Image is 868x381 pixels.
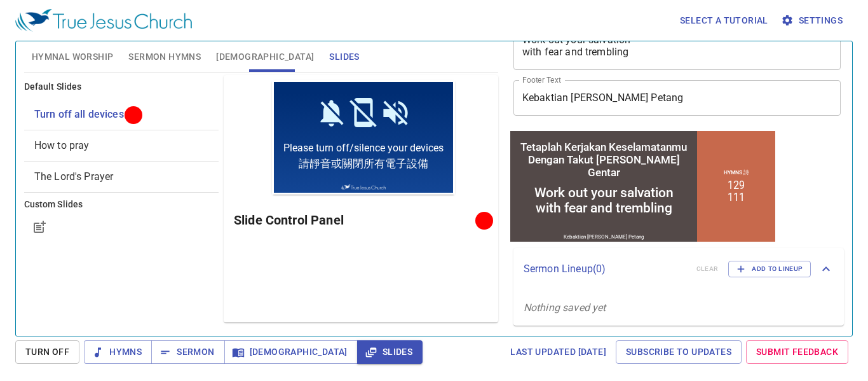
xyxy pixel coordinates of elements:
[24,80,219,94] h6: Default Slides
[11,62,172,74] span: Please turn off/silence your devices
[24,130,219,161] div: How to pray
[15,9,192,32] img: True Jesus Church
[151,340,224,364] button: Sermon
[626,344,731,360] span: Subscribe to Updates
[524,301,606,314] i: Nothing saved yet
[24,162,219,192] div: The Lord's Prayer
[783,13,843,29] span: Settings
[24,99,219,130] div: Turn off all devices
[736,263,803,275] span: Add to Lineup
[367,344,412,360] span: Slides
[24,198,219,212] h6: Custom Slides
[508,129,777,244] iframe: from-child
[728,261,811,277] button: Add to Lineup
[505,340,611,364] a: Last updated [DATE]
[128,49,201,65] span: Sermon Hymns
[69,104,114,110] img: True Jesus Church
[84,340,152,364] button: Hymns
[357,340,423,364] button: Slides
[224,340,358,364] button: [DEMOGRAPHIC_DATA]
[234,344,348,360] span: [DEMOGRAPHIC_DATA]
[34,139,90,151] span: [object Object]
[25,344,69,360] span: Turn Off
[510,344,606,360] span: Last updated [DATE]
[15,340,79,364] button: Turn Off
[234,210,480,230] h6: Slide Control Panel
[756,344,838,360] span: Submit Feedback
[34,170,114,183] span: [object Object]
[680,13,768,29] span: Select a tutorial
[216,49,314,65] span: [DEMOGRAPHIC_DATA]
[94,344,142,360] span: Hymns
[161,344,214,360] span: Sermon
[522,34,832,58] textarea: Work out your salvation with fear and trembling
[675,9,773,32] button: Select a tutorial
[524,261,686,277] p: Sermon Lineup ( 0 )
[746,340,848,364] a: Submit Feedback
[329,49,359,65] span: Slides
[513,248,844,290] div: Sermon Lineup(0)clearAdd to Lineup
[778,9,848,32] button: Settings
[27,76,156,91] span: 請靜音或關閉所有電子設備
[616,340,742,364] a: Subscribe to Updates
[32,49,114,65] span: Hymnal Worship
[34,108,124,120] span: [object Object]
